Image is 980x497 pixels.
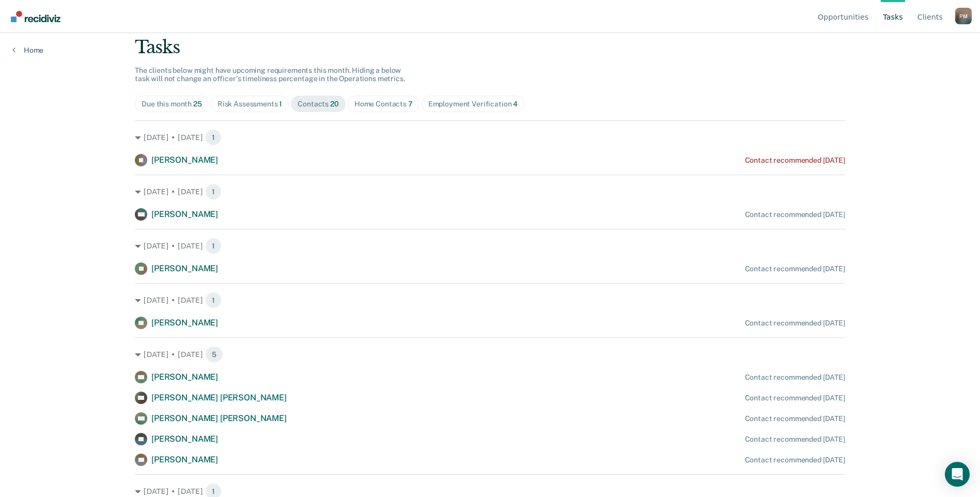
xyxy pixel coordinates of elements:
span: 20 [330,100,339,108]
span: 4 [513,100,518,108]
span: 25 [193,100,202,108]
span: [PERSON_NAME] [151,263,218,273]
div: Employment Verification [428,100,518,108]
div: Tasks [135,37,845,58]
div: Contact recommended [DATE] [745,319,845,328]
span: [PERSON_NAME] [151,372,218,382]
span: The clients below might have upcoming requirements this month. Hiding a below task will not chang... [135,66,405,83]
div: [DATE] • [DATE] 1 [135,238,845,254]
div: Due this month [142,100,202,108]
span: [PERSON_NAME] [151,209,218,219]
div: Risk Assessments [217,100,283,108]
div: Contact recommended [DATE] [745,456,845,464]
button: Profile dropdown button [955,8,972,24]
div: Contact recommended [DATE] [745,156,845,165]
div: Contact recommended [DATE] [745,394,845,402]
div: Home Contacts [354,100,413,108]
span: [PERSON_NAME] [PERSON_NAME] [151,393,287,402]
span: 1 [205,238,222,254]
span: 1 [279,100,282,108]
span: [PERSON_NAME] [151,155,218,165]
div: Contact recommended [DATE] [745,210,845,219]
span: 5 [205,346,223,363]
img: Recidiviz [11,11,60,22]
div: [DATE] • [DATE] 5 [135,346,845,363]
div: Contacts [298,100,339,108]
span: 7 [408,100,413,108]
span: 1 [205,292,222,308]
div: [DATE] • [DATE] 1 [135,183,845,200]
div: Open Intercom Messenger [945,462,970,487]
div: Contact recommended [DATE] [745,373,845,382]
span: [PERSON_NAME] [151,318,218,328]
span: 1 [205,129,222,146]
div: Contact recommended [DATE] [745,435,845,444]
a: Home [12,45,43,55]
div: P M [955,8,972,24]
span: [PERSON_NAME] [PERSON_NAME] [151,413,287,423]
div: [DATE] • [DATE] 1 [135,292,845,308]
span: [PERSON_NAME] [151,455,218,464]
div: Contact recommended [DATE] [745,414,845,423]
span: 1 [205,183,222,200]
span: [PERSON_NAME] [151,434,218,444]
div: [DATE] • [DATE] 1 [135,129,845,146]
div: Contact recommended [DATE] [745,265,845,273]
